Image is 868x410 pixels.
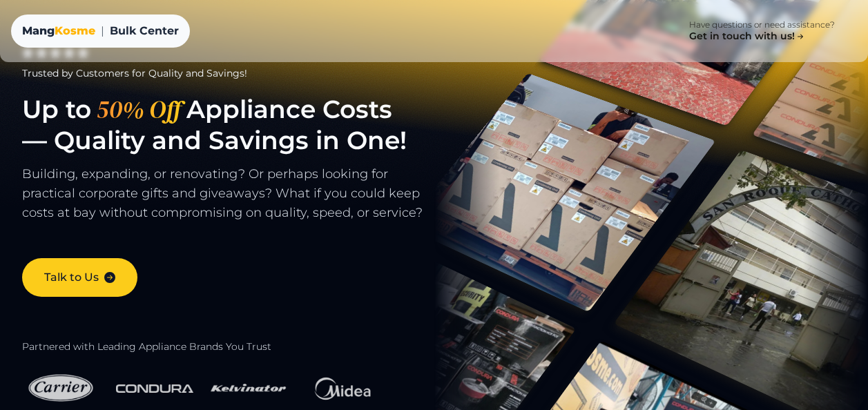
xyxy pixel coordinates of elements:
div: Mang [22,23,95,39]
h1: Up to Appliance Costs — Quality and Savings in One! [22,94,465,156]
a: Talk to Us [22,258,137,297]
span: Kosme [55,24,95,37]
span: Bulk Center [110,23,179,39]
a: MangKosme [22,23,95,39]
h2: Partnered with Leading Appliance Brands You Trust [22,341,465,353]
p: Building, expanding, or renovating? Or perhaps looking for practical corporate gifts and giveaway... [22,164,465,236]
span: 50% Off [91,94,186,125]
h4: Get in touch with us! [689,30,806,43]
a: Have questions or need assistance? Get in touch with us! [667,11,857,51]
p: Have questions or need assistance? [689,19,835,30]
span: | [101,23,104,39]
div: Trusted by Customers for Quality and Savings! [22,66,465,80]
